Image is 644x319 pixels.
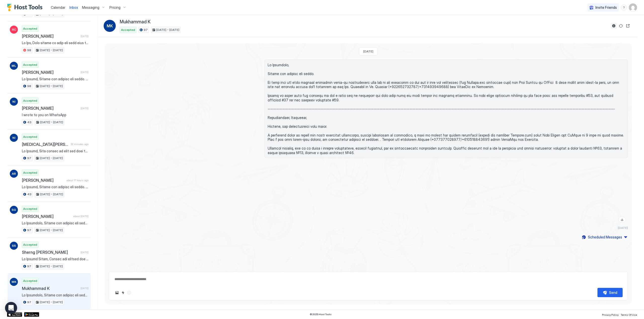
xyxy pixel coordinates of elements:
[27,120,31,124] span: 43
[23,62,37,67] span: Accepted
[22,41,89,45] span: Lo Ips, Dolo sitame co adip eli sedd eius temporincid utlab etdo magn. Ali eni adminim ve quisn-e...
[27,84,31,88] span: 98
[23,135,37,139] span: Accepted
[618,23,624,29] button: Sync reservation
[618,217,626,222] a: Download
[23,98,37,103] span: Accepted
[51,5,65,10] span: Calendar
[527,162,628,224] div: View image
[621,313,637,316] span: Terms Of Use
[27,300,31,304] span: 97
[40,300,63,304] span: [DATE] - [DATE]
[12,171,16,176] span: AR
[618,226,628,230] span: [DATE]
[23,207,37,211] span: Accepted
[268,63,625,155] span: Lo Ipsumdolo, Sitame con adipisc eli seddo. Ei temp inci utl etdo magnaal enimadmin venia-qu nost...
[597,288,623,297] button: Send
[625,23,631,29] button: Open reservation
[80,71,89,74] span: [DATE]
[107,23,113,29] span: MK
[40,120,63,124] span: [DATE] - [DATE]
[602,313,619,316] span: Privacy Policy
[23,26,37,31] span: Accepted
[23,242,37,247] span: Accepted
[581,234,628,240] button: Scheduled Messages
[27,48,31,52] span: 98
[80,35,89,38] span: [DATE]
[12,243,16,248] span: SS
[80,251,89,254] span: [DATE]
[22,221,89,225] span: Lo Ipsumdolo, Sitame con adipisc eli seddo. Ei temp inci utl etdo magnaal enimadmin venia-qu nost...
[69,5,78,10] a: Inbox
[40,264,63,269] span: [DATE] - [DATE]
[12,63,16,68] span: ML
[80,107,89,110] span: [DATE]
[609,290,617,295] div: Send
[22,293,89,297] span: Lo Ipsumdolo, Sitame con adipisc eli seddo. Ei temp inci utl etdo magnaal enimadmin venia-qu nost...
[7,312,22,317] a: App Store
[310,313,332,316] span: © 2025 Host Tools
[22,286,78,291] span: Mukhammad K
[12,280,16,284] span: MK
[595,5,617,10] span: Invite Friends
[109,5,120,10] span: Pricing
[27,228,31,232] span: 97
[22,142,69,147] span: [MEDICAL_DATA][PERSON_NAME]
[80,287,89,290] span: [DATE]
[363,49,373,53] span: [DATE]
[24,312,39,317] a: Google Play Store
[22,106,78,111] span: [PERSON_NAME]
[629,4,637,12] div: User profile
[22,214,71,219] span: [PERSON_NAME]
[121,28,135,32] span: Accepted
[22,185,89,189] span: Lo Ipsumd, Sitame con adipisc eli seddo. Ei temp inci utl etdo magnaal enimadmin venia-qu nostrud...
[602,312,619,317] a: Privacy Policy
[82,5,99,10] span: Messaging
[23,170,37,175] span: Accepted
[588,234,622,240] div: Scheduled Messages
[73,215,89,218] span: about [DATE]
[40,48,63,52] span: [DATE] - [DATE]
[7,4,45,11] a: Host Tools Logo
[22,149,89,153] span: Lo Ipsumd, Sita consec ad elit sed doei temp incididuntu labor etdo magn. Ali eni adminim ve quis...
[114,290,120,296] button: Upload image
[22,113,89,117] span: I wrote to you on WhatsApp
[40,84,63,88] span: [DATE] - [DATE]
[22,178,64,183] span: [PERSON_NAME]
[66,179,89,182] span: about 17 hours ago
[22,77,89,81] span: Lo Ipsumd, Sitame con adipisc eli seddo. Ei temp inci utl etdo magnaal enimadmin venia-qu nostrud...
[27,264,31,269] span: 97
[120,19,150,25] span: Mukhammad K
[22,257,89,261] span: Lo Ipsumd Sitam, Consec adi elitsed doe tempo. In utla etdo mag aliq enimadm veniamqui nostr-ex u...
[144,28,148,32] span: 97
[5,302,17,314] div: Open Intercom Messenger
[69,5,78,10] span: Inbox
[71,143,89,146] span: 32 minutes ago
[22,250,78,255] span: Sherng [PERSON_NAME]
[40,228,63,232] span: [DATE] - [DATE]
[27,192,31,197] span: 43
[12,27,16,32] span: ЯС
[156,28,179,32] span: [DATE] - [DATE]
[23,279,37,283] span: Accepted
[611,23,617,29] button: Reservation information
[22,70,78,75] span: [PERSON_NAME]
[40,156,63,160] span: [DATE] - [DATE]
[22,34,78,39] span: [PERSON_NAME]
[51,5,65,10] a: Calendar
[621,312,637,317] a: Terms Of Use
[12,99,15,104] span: NI
[12,208,16,212] span: SG
[27,156,31,160] span: 97
[621,5,627,11] div: menu
[120,290,126,296] button: Quick reply
[40,192,63,197] span: [DATE] - [DATE]
[12,136,15,140] span: NI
